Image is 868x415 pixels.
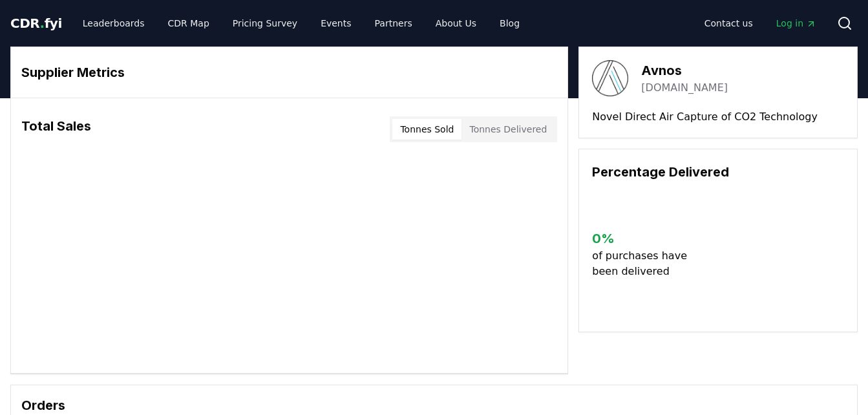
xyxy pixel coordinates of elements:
[694,12,827,35] nav: Main
[776,17,816,30] span: Log in
[21,116,91,142] h3: Total Sales
[10,16,62,31] span: CDR fyi
[72,12,155,35] a: Leaderboards
[641,61,728,80] h3: Avnos
[766,12,827,35] a: Log in
[461,119,555,140] button: Tonnes Delivered
[10,14,62,32] a: CDR.fyi
[694,12,763,35] a: Contact us
[489,12,530,35] a: Blog
[158,12,220,35] a: CDR Map
[592,162,844,182] h3: Percentage Delivered
[40,16,45,31] span: .
[310,12,361,35] a: Events
[392,119,461,140] button: Tonnes Sold
[592,109,844,125] p: Novel Direct Air Capture of CO2 Technology
[592,60,628,96] img: Avnos-logo
[21,396,847,415] h3: Orders
[21,63,557,82] h3: Supplier Metrics
[72,12,530,35] nav: Main
[425,12,487,35] a: About Us
[222,12,308,35] a: Pricing Survey
[641,80,728,96] a: [DOMAIN_NAME]
[592,229,695,248] h3: 0 %
[365,12,423,35] a: Partners
[592,248,695,279] p: of purchases have been delivered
